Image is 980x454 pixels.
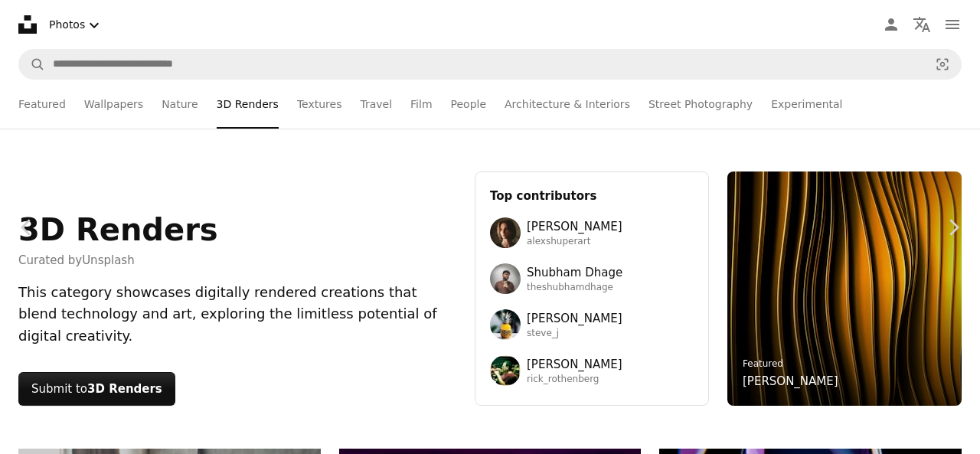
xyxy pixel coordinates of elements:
a: Film [410,80,432,129]
button: Language [906,9,937,40]
a: Travel [360,80,392,129]
img: Avatar of user Steve Johnson [490,309,521,340]
a: Featured [743,358,783,369]
a: Nature [162,80,198,129]
a: Wallpapers [84,80,143,129]
span: Curated by [18,251,218,269]
span: [PERSON_NAME] [527,217,622,236]
form: Find visuals sitewide [18,49,962,80]
span: Shubham Dhage [527,263,622,282]
a: Experimental [771,80,842,129]
a: [PERSON_NAME] [743,372,838,390]
a: Unsplash [82,253,135,267]
a: Home — Unsplash [18,15,37,34]
div: This category showcases digitally rendered creations that blend technology and art, exploring the... [18,282,456,348]
button: Menu [937,9,968,40]
h3: Top contributors [490,187,694,205]
h1: 3D Renders [18,211,218,248]
span: alexshuperart [527,236,622,248]
button: Visual search [924,50,961,79]
a: Architecture & Interiors [505,80,630,129]
a: Avatar of user Rick Rothenberg[PERSON_NAME]rick_rothenberg [490,355,694,386]
img: Avatar of user Rick Rothenberg [490,355,521,386]
span: steve_j [527,328,622,340]
span: theshubhamdhage [527,282,622,294]
a: Textures [297,80,342,129]
span: [PERSON_NAME] [527,355,622,374]
img: Avatar of user Shubham Dhage [490,263,521,294]
span: [PERSON_NAME] [527,309,622,328]
button: Search Unsplash [19,50,45,79]
a: Street Photography [648,80,753,129]
img: Avatar of user Alex Shuper [490,217,521,248]
a: Avatar of user Shubham DhageShubham Dhagetheshubhamdhage [490,263,694,294]
a: Log in / Sign up [876,9,906,40]
a: Featured [18,80,66,129]
button: Submit to3D Renders [18,372,175,406]
a: Avatar of user Alex Shuper[PERSON_NAME]alexshuperart [490,217,694,248]
span: rick_rothenberg [527,374,622,386]
a: Avatar of user Steve Johnson[PERSON_NAME]steve_j [490,309,694,340]
strong: 3D Renders [87,382,162,396]
a: People [451,80,487,129]
button: Select asset type [43,9,109,41]
a: Next [926,154,980,301]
